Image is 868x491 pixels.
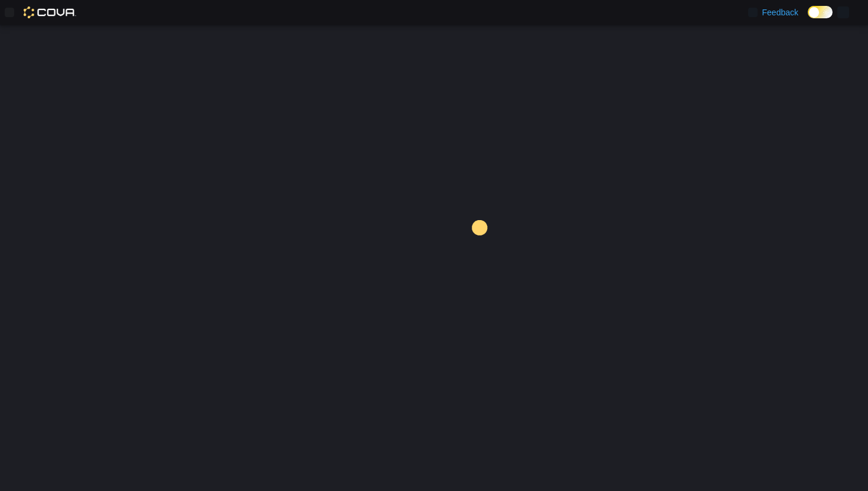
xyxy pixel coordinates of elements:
img: Cova [24,6,76,18]
span: Dark Mode [808,18,808,19]
a: Feedback [743,1,803,24]
img: cova-loader [434,211,523,300]
span: Feedback [762,6,798,18]
input: Dark Mode [808,6,833,18]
